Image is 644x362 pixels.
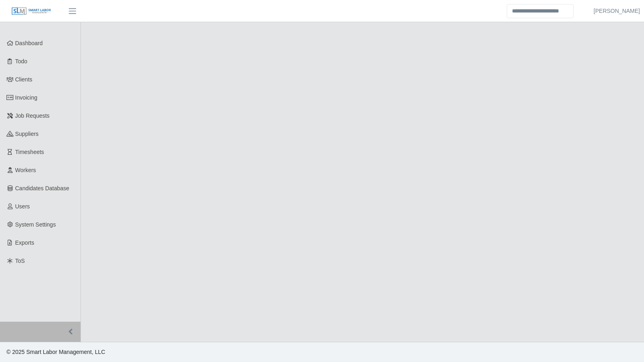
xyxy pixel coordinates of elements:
[15,203,30,210] span: Users
[594,7,640,15] a: [PERSON_NAME]
[15,131,39,137] span: Suppliers
[15,149,44,155] span: Timesheets
[15,40,43,46] span: Dashboard
[6,349,105,355] span: © 2025 Smart Labor Management, LLC
[15,167,36,173] span: Workers
[15,239,34,246] span: Exports
[11,7,52,16] img: SLM Logo
[15,185,70,191] span: Candidates Database
[15,58,27,64] span: Todo
[15,221,56,228] span: System Settings
[507,4,574,18] input: Search
[15,258,25,264] span: ToS
[15,94,37,101] span: Invoicing
[15,76,33,83] span: Clients
[15,112,50,119] span: Job Requests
